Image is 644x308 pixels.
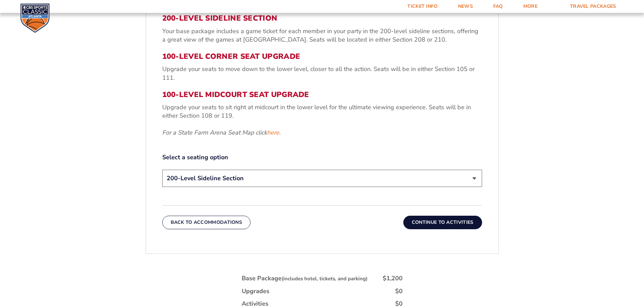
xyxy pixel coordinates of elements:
[282,275,367,282] small: (includes hotel, tickets, and parking)
[395,287,403,295] div: $0
[403,216,482,229] button: Continue To Activities
[162,103,482,120] p: Upgrade your seats to sit right at midcourt in the lower level for the ultimate viewing experienc...
[162,216,251,229] button: Back To Accommodations
[20,3,50,33] img: CBS Sports Classic
[383,274,403,283] div: $1,200
[162,52,482,61] h3: 100-Level Corner Seat Upgrade
[162,153,482,162] label: Select a seating option
[162,90,482,99] h3: 100-Level Midcourt Seat Upgrade
[162,65,482,82] p: Upgrade your seats to move down to the lower level, closer to all the action. Seats will be in ei...
[242,300,268,308] div: Activities
[162,128,281,137] em: For a State Farm Arena Seat Map click .
[162,27,482,44] p: Your base package includes a game ticket for each member in your party in the 200-level sideline ...
[242,287,269,295] div: Upgrades
[162,14,482,23] h3: 200-Level Sideline Section
[395,300,403,308] div: $0
[267,128,279,137] a: here
[242,274,367,283] div: Base Package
